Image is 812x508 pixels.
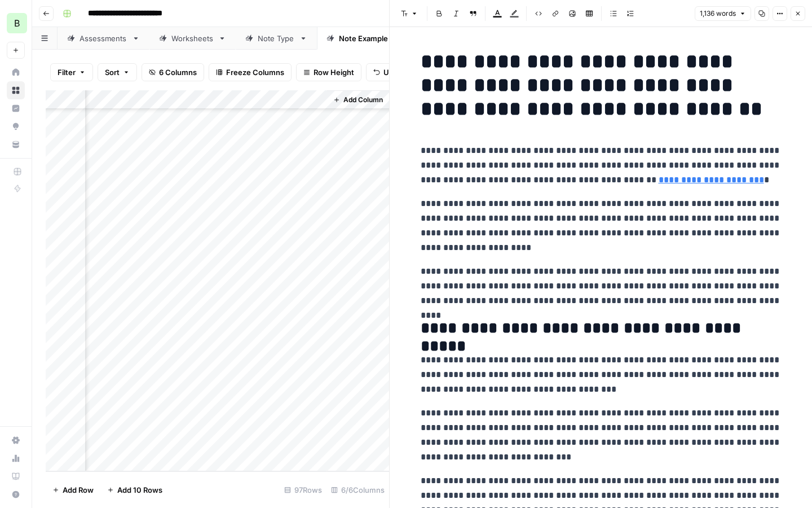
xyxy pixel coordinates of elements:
a: Learning Hub [7,467,25,485]
a: Usage [7,449,25,467]
span: Add 10 Rows [117,484,162,496]
button: 6 Columns [142,63,204,81]
span: B [14,16,20,30]
button: Freeze Columns [209,63,292,81]
div: 97 Rows [280,481,326,499]
button: Undo [366,63,410,81]
div: 6/6 Columns [326,481,389,499]
span: Undo [383,67,403,78]
div: Note Type [258,33,295,44]
div: Assessments [80,33,127,44]
span: Freeze Columns [226,67,284,78]
button: Help + Support [7,485,25,503]
button: Add Row [46,481,100,499]
div: Note Example [339,33,388,44]
span: Add Row [63,484,94,496]
a: Worksheets [149,27,236,50]
a: Browse [7,81,25,99]
a: Assessments [58,27,149,50]
span: Row Height [314,67,354,78]
a: Settings [7,431,25,449]
a: Opportunities [7,117,25,135]
span: Add Column [343,95,383,105]
span: Filter [58,67,76,78]
button: Workspace: Blueprint [7,9,25,37]
button: Filter [50,63,93,81]
a: Note Example [317,27,410,50]
a: Note Type [236,27,317,50]
button: Sort [98,63,137,81]
span: 1,136 words [700,8,736,19]
span: 6 Columns [159,67,197,78]
div: Worksheets [171,33,214,44]
a: Your Data [7,135,25,154]
button: Row Height [296,63,361,81]
a: Insights [7,99,25,117]
button: Add 10 Rows [100,481,169,499]
button: 1,136 words [695,6,751,21]
button: Add Column [329,93,387,107]
a: Home [7,63,25,81]
span: Sort [105,67,120,78]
